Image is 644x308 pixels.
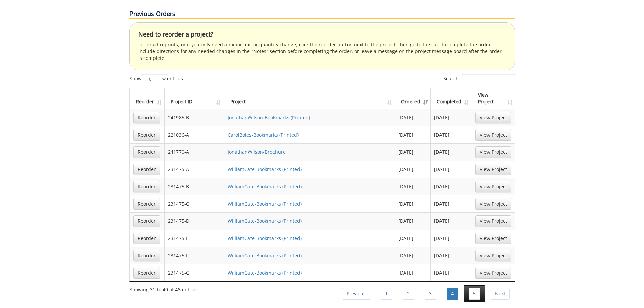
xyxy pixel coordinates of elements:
[228,166,302,172] a: WilliamCate-Bookmarks (Printed)
[133,181,160,192] a: Reorder
[425,288,436,300] a: 3
[395,161,431,178] td: [DATE]
[133,198,160,210] a: Reorder
[431,161,472,178] td: [DATE]
[475,181,511,192] a: View Project
[431,247,472,264] td: [DATE]
[475,164,511,175] a: View Project
[228,218,302,224] a: WilliamCate-Bookmarks (Printed)
[228,183,302,190] a: WilliamCate-Bookmarks (Printed)
[443,74,515,84] label: Search:
[431,230,472,247] td: [DATE]
[395,212,431,230] td: [DATE]
[133,112,160,123] a: Reorder
[395,195,431,212] td: [DATE]
[165,143,224,161] td: 241770-A
[475,198,511,210] a: View Project
[395,126,431,143] td: [DATE]
[475,250,511,261] a: View Project
[475,129,511,141] a: View Project
[475,215,511,227] a: View Project
[129,284,198,293] div: Showing 31 to 40 of 46 entries
[133,267,160,279] a: Reorder
[133,129,160,141] a: Reorder
[472,88,515,109] th: View Project: activate to sort column ascending
[165,247,224,264] td: 231475-F
[475,267,511,279] a: View Project
[129,74,183,84] label: Show entries
[395,230,431,247] td: [DATE]
[431,109,472,126] td: [DATE]
[431,212,472,230] td: [DATE]
[431,126,472,143] td: [DATE]
[165,161,224,178] td: 231475-A
[133,250,160,261] a: Reorder
[130,88,165,109] th: Reorder: activate to sort column ascending
[165,109,224,126] td: 241985-B
[165,264,224,281] td: 231475-G
[165,195,224,212] td: 231475-C
[462,74,515,84] input: Search:
[431,264,472,281] td: [DATE]
[475,233,511,244] a: View Project
[395,178,431,195] td: [DATE]
[228,114,310,121] a: JonathanWilson-Bookmarks (Printed)
[228,269,302,276] a: WilliamCate-Bookmarks (Printed)
[142,74,167,84] select: Showentries
[138,41,506,62] p: For exact reprints, or if you only need a minor text or quantity change, click the reorder button...
[133,164,160,175] a: Reorder
[133,215,160,227] a: Reorder
[469,288,480,300] a: 5
[165,212,224,230] td: 231475-D
[165,126,224,143] td: 221036-A
[431,143,472,161] td: [DATE]
[475,112,511,123] a: View Project
[431,195,472,212] td: [DATE]
[395,247,431,264] td: [DATE]
[228,252,302,259] a: WilliamCate-Bookmarks (Printed)
[228,200,302,207] a: WilliamCate-Bookmarks (Printed)
[133,233,160,244] a: Reorder
[228,149,286,155] a: JonathanWilson-Brochure
[491,288,510,300] a: Next
[431,178,472,195] td: [DATE]
[381,288,392,300] a: 1
[403,288,414,300] a: 2
[395,264,431,281] td: [DATE]
[431,88,472,109] th: Completed: activate to sort column ascending
[133,146,160,158] a: Reorder
[475,146,511,158] a: View Project
[228,132,299,138] a: CarolBoles-Bookmarks (Printed)
[165,178,224,195] td: 231475-B
[228,235,302,241] a: WilliamCate-Bookmarks (Printed)
[129,9,515,19] p: Previous Orders
[342,288,370,300] a: Previous
[395,88,431,109] th: Ordered: activate to sort column ascending
[395,109,431,126] td: [DATE]
[138,31,506,38] h4: Need to reorder a project?
[395,143,431,161] td: [DATE]
[224,88,395,109] th: Project: activate to sort column ascending
[165,88,224,109] th: Project ID: activate to sort column ascending
[165,230,224,247] td: 231475-E
[447,288,458,300] a: 4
